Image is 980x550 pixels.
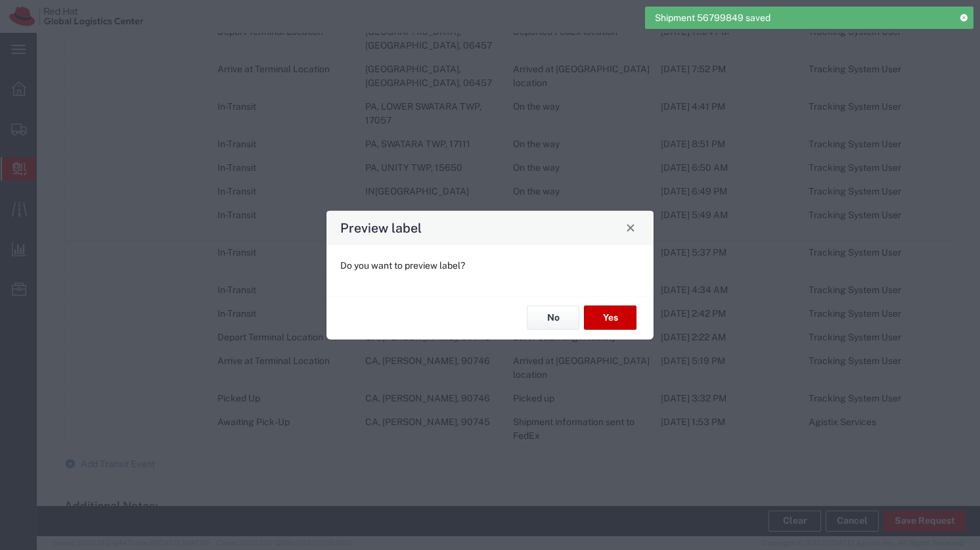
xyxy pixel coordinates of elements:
button: Yes [584,306,636,330]
h4: Preview label [340,218,422,237]
button: No [527,306,579,330]
span: Shipment 56799849 saved [655,11,770,25]
button: Close [621,218,640,237]
p: Do you want to preview label? [340,258,640,272]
